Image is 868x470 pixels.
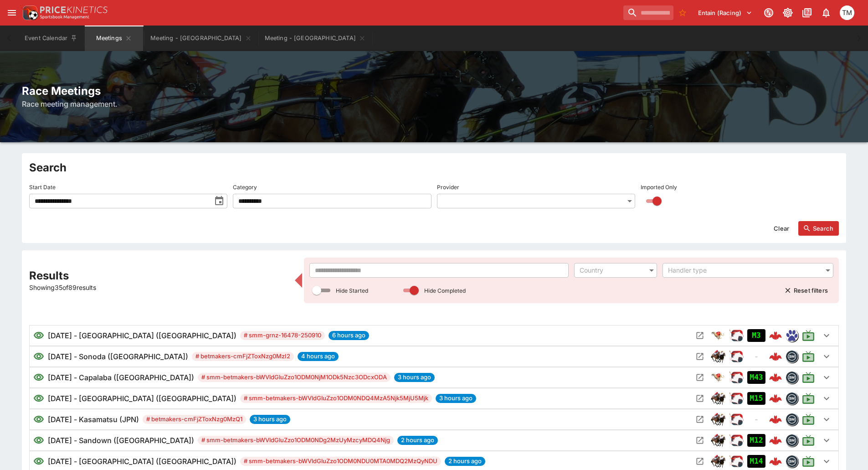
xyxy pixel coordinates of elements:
[250,415,290,424] span: 3 hours ago
[769,371,782,384] img: logo-cerberus--red.svg
[769,392,782,405] img: logo-cerberus--red.svg
[711,328,725,343] img: greyhound_racing.png
[729,328,744,343] img: racing.png
[33,456,44,467] svg: Visible
[693,370,707,385] button: Open Meeting
[693,412,707,427] button: Open Meeting
[786,413,798,425] img: betmakers.png
[693,454,707,469] button: Open Meeting
[711,370,725,385] img: greyhound_racing.png
[729,412,744,427] div: ParallelRacing Handler
[711,412,725,427] img: horse_racing.png
[298,352,339,361] span: 4 hours ago
[802,413,815,426] svg: Live
[693,391,707,406] button: Open Meeting
[729,391,744,406] div: ParallelRacing Handler
[436,394,476,403] span: 3 hours ago
[394,373,435,382] span: 3 hours ago
[786,434,798,446] img: betmakers.png
[747,413,765,426] div: No Jetbet
[711,391,725,406] img: horse_racing.png
[837,3,857,23] button: Tristan Matheson
[711,433,725,448] img: horse_racing.png
[711,454,725,469] img: horse_racing.png
[729,433,744,448] img: racing.png
[48,393,236,404] h6: [DATE] - [GEOGRAPHIC_DATA] ([GEOGRAPHIC_DATA])
[786,350,798,363] div: betmakers
[780,5,796,21] button: Toggle light/dark mode
[192,352,294,361] span: # betmakers-cmFjZToxNzg0MzI2
[623,5,673,20] input: search
[786,434,798,447] div: betmakers
[48,330,236,341] h6: [DATE] - [GEOGRAPHIC_DATA] ([GEOGRAPHIC_DATA])
[29,269,289,283] h2: Results
[259,26,371,51] button: Meeting - Riccarton
[729,454,744,469] img: racing.png
[145,26,257,51] button: Meeting - New Plymouth Raceway
[33,330,44,341] svg: Visible
[641,183,677,191] p: Imported Only
[240,394,432,403] span: # smm-betmakers-bWVldGluZzo1ODM0NDQ4MzA5Njk5MjU5Mjk
[786,455,798,468] div: betmakers
[240,331,325,340] span: # smm-grnz-16478-250910
[85,26,143,51] button: Meetings
[693,349,707,364] button: Open Meeting
[786,392,798,405] div: betmakers
[729,412,744,427] img: racing.png
[786,351,798,362] img: betmakers.png
[29,283,289,292] p: Showing 35 of 89 results
[768,221,795,236] button: Clear
[668,266,819,275] div: Handler type
[48,435,194,446] h6: [DATE] - Sandown ([GEOGRAPHIC_DATA])
[747,434,765,447] div: Imported to Jetbet as OPEN
[198,436,394,445] span: # smm-betmakers-bWVldGluZzo1ODM0NDg2MzUyMzcyMDQ4Njg
[729,370,744,385] div: ParallelRacing Handler
[786,329,798,342] div: grnz
[747,392,765,405] div: Imported to Jetbet as OPEN
[437,183,459,191] p: Provider
[198,373,390,382] span: # smm-betmakers-bWVldGluZzo1ODM0NjM1ODk5Nzc3ODcxODA
[693,433,707,448] button: Open Meeting
[20,4,38,22] img: PriceKinetics Logo
[29,160,839,175] h2: Search
[798,221,839,236] button: Search
[33,393,44,404] svg: Visible
[33,372,44,383] svg: Visible
[711,433,725,448] div: horse_racing
[802,392,815,405] svg: Live
[33,435,44,446] svg: Visible
[802,350,815,363] svg: Live
[675,5,690,20] button: No Bookmarks
[786,455,798,467] img: betmakers.png
[769,434,782,447] img: logo-cerberus--red.svg
[769,350,782,363] img: logo-cerberus--red.svg
[786,393,798,404] img: betmakers.png
[711,349,725,364] div: horse_racing
[840,5,854,20] div: Tristan Matheson
[233,183,257,191] p: Category
[711,454,725,469] div: horse_racing
[33,351,44,362] svg: Visible
[19,26,83,51] button: Event Calendar
[22,98,846,109] h6: Race meeting management.
[711,349,725,364] img: horse_racing.png
[693,328,707,343] button: Open Meeting
[747,455,765,468] div: Imported to Jetbet as OPEN
[747,329,765,342] div: Imported to Jetbet as CLOSE
[40,6,108,13] img: PriceKinetics
[240,457,441,466] span: # smm-betmakers-bWVldGluZzo1ODM0NDU0MTA0MDQ2MzQyNDU
[769,329,782,342] img: logo-cerberus--red.svg
[29,183,56,191] p: Start Date
[729,454,744,469] div: ParallelRacing Handler
[747,371,765,384] div: Imported to Jetbet as OPEN
[729,391,744,406] img: racing.png
[711,370,725,385] div: greyhound_racing
[211,193,227,209] button: toggle date time picker
[336,287,368,294] p: Hide Started
[747,350,765,363] div: No Jetbet
[818,5,834,21] button: Notifications
[4,5,20,21] button: open drawer
[799,5,815,21] button: Documentation
[729,370,744,385] img: racing.png
[769,413,782,426] img: logo-cerberus--red.svg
